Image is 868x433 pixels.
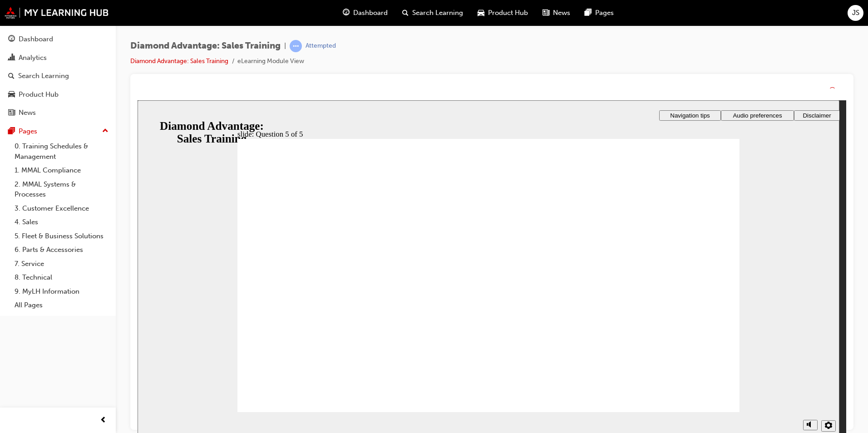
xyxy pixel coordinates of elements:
a: guage-iconDashboard [335,4,395,22]
span: search-icon [402,7,409,19]
a: Dashboard [4,31,112,48]
button: Audio preferences [583,10,656,20]
span: pages-icon [8,128,15,136]
a: Analytics [4,49,112,66]
button: JS [848,5,863,21]
a: 4. Sales [11,215,112,229]
a: 2. MMAL Systems & Processes [11,177,112,202]
span: Product Hub [488,8,528,18]
span: News [553,8,570,18]
a: search-iconSearch Learning [395,4,470,22]
span: car-icon [8,91,15,99]
div: misc controls [661,312,697,341]
img: mmal [5,7,109,19]
span: chart-icon [8,54,15,62]
li: eLearning Module View [237,56,304,67]
span: Pages [595,8,614,18]
div: Search Learning [18,71,69,81]
span: news-icon [542,7,549,19]
span: learningRecordVerb_ATTEMPT-icon [290,40,302,52]
button: Pages [4,123,112,140]
a: 0. Training Schedules & Management [11,139,112,163]
div: News [19,108,36,118]
span: news-icon [8,109,15,117]
a: All Pages [11,298,112,312]
label: Zoom to fit [684,331,702,358]
a: 1. MMAL Compliance [11,163,112,177]
span: guage-icon [8,35,15,44]
div: Pages [19,126,37,137]
span: prev-icon [100,415,107,426]
span: up-icon [102,125,108,137]
a: 5. Fleet & Business Solutions [11,229,112,243]
span: car-icon [478,7,484,19]
a: Diamond Advantage: Sales Training [130,57,228,65]
input: volume [666,331,725,338]
span: Audio preferences [595,12,644,19]
button: Disclaimer [656,10,702,20]
a: 7. Service [11,257,112,271]
span: search-icon [8,72,15,80]
span: Navigation tips [533,12,572,19]
button: settings [684,320,698,331]
span: Diamond Advantage: Sales Training [130,41,281,51]
button: Navigation tips [522,10,583,20]
div: Dashboard [19,34,53,44]
a: Product Hub [4,86,112,103]
a: News [4,104,112,121]
a: 9. MyLH Information [11,285,112,299]
div: Product Hub [19,89,59,100]
a: pages-iconPages [577,4,621,22]
span: Disclaimer [665,12,693,19]
a: news-iconNews [535,4,577,22]
button: volume [666,320,680,330]
a: Search Learning [4,68,112,84]
a: 6. Parts & Accessories [11,243,112,257]
div: Analytics [19,53,47,63]
span: Dashboard [353,8,388,18]
span: guage-icon [343,7,350,19]
span: pages-icon [585,7,592,19]
a: 3. Customer Excellence [11,202,112,216]
span: Search Learning [412,8,463,18]
a: 8. Technical [11,271,112,285]
a: car-iconProduct Hub [470,4,535,22]
div: Attempted [306,42,336,50]
button: DashboardAnalyticsSearch LearningProduct HubNews [4,29,112,123]
span: | [284,41,286,51]
span: JS [852,8,859,18]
